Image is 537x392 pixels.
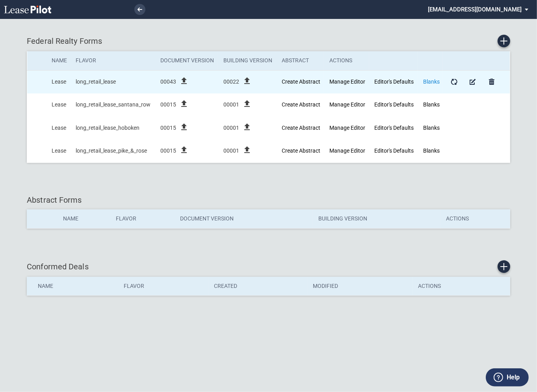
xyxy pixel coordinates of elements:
a: Create new Abstract [282,125,320,131]
td: long_retail_lease [70,70,155,93]
td: Lease [46,93,70,117]
label: file_upload [179,127,189,133]
i: file_upload [179,145,189,155]
md-icon: Form Updates [449,77,459,86]
div: Conformed Deals [27,260,510,273]
th: Abstract [276,51,324,70]
a: Manage Editor [329,78,365,85]
span: 00001 [223,124,239,132]
tr: Created At: 2025-09-08T11:46:48-04:00; Updated At: 2025-09-08T14:49:08-04:00 [27,70,510,93]
th: Modified [307,277,413,296]
th: Name [46,51,70,70]
th: Flavor [110,209,175,228]
md-icon: Manage Form [468,77,478,86]
a: Delete Form [486,76,497,87]
th: Actions [324,51,369,70]
a: Blanks [423,147,440,154]
th: Flavor [70,51,155,70]
i: file_upload [179,99,189,108]
a: Editor's Defaults [375,78,414,85]
a: Blanks [423,78,440,85]
a: Create new Abstract [282,78,320,85]
span: 00043 [160,78,176,86]
a: Manage Editor [329,101,365,108]
a: Create new conformed deal [498,260,510,273]
a: Editor's Defaults [375,125,414,131]
a: Manage Editor [329,125,365,131]
div: Abstract Forms [27,194,510,205]
th: Building Version [313,209,440,228]
a: Manage Editor [329,147,365,154]
label: file_upload [179,80,189,87]
th: Actions [440,209,510,228]
label: file_upload [242,149,252,156]
td: long_retail_lease_hoboken [70,116,155,140]
a: Create new Form [498,35,510,47]
a: Form Updates [448,76,459,87]
span: 00015 [160,101,176,109]
label: file_upload [242,80,252,87]
label: Help [507,372,520,383]
th: Flavor [118,277,208,296]
a: Blanks [423,101,440,108]
th: Name [27,277,118,296]
th: Name [58,209,110,228]
th: Created [208,277,307,296]
th: Document Version [155,51,218,70]
a: Create new Abstract [282,147,320,154]
span: 00015 [160,147,176,155]
div: Federal Realty Forms [27,35,510,47]
tr: Created At: 2025-09-08T12:25:45-04:00; Updated At: 2025-09-08T14:47:29-04:00 [27,116,510,140]
i: file_upload [179,76,189,86]
a: Manage Form [467,76,478,87]
th: Building Version [218,51,276,70]
label: file_upload [179,103,189,110]
td: long_retail_lease_santana_row [70,93,155,117]
tr: Created At: 2025-09-08T12:46:47-04:00; Updated At: 2025-09-08T14:51:32-04:00 [27,93,510,117]
label: file_upload [242,103,252,110]
span: 00015 [160,124,176,132]
a: Blanks [423,125,440,131]
span: 00001 [223,101,239,109]
i: file_upload [179,122,189,132]
span: 00001 [223,147,239,155]
a: Create new Abstract [282,101,320,108]
th: Document Version [175,209,313,228]
td: Lease [46,70,70,93]
td: Lease [46,116,70,140]
md-icon: Delete Form [487,77,496,86]
td: long_retail_lease_pike_&_rose [70,140,155,163]
i: file_upload [242,122,252,132]
span: 00022 [223,78,239,86]
i: file_upload [242,145,252,155]
a: Editor's Defaults [375,147,414,154]
button: Help [486,368,529,386]
i: file_upload [242,76,252,86]
label: file_upload [179,149,189,156]
th: Actions [413,277,510,296]
tr: Created At: 2025-09-08T14:26:14-04:00; Updated At: 2025-09-08T14:50:36-04:00 [27,140,510,163]
a: Editor's Defaults [375,101,414,108]
label: file_upload [242,127,252,133]
td: Lease [46,140,70,163]
i: file_upload [242,99,252,108]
